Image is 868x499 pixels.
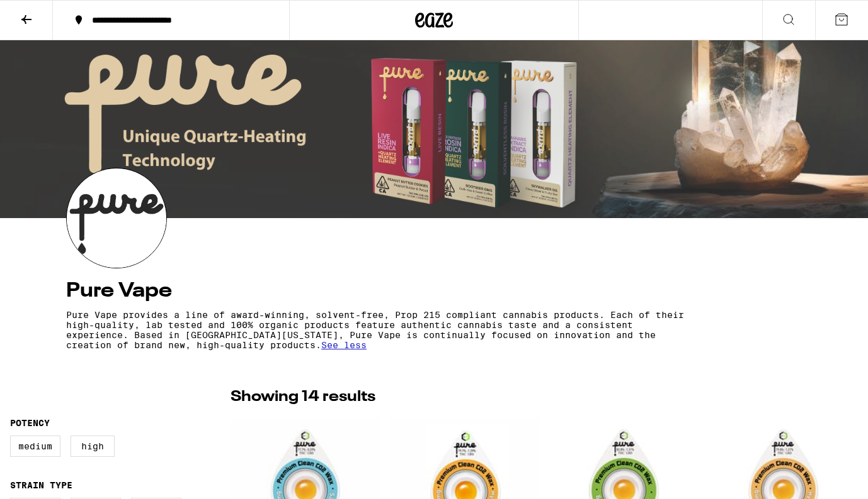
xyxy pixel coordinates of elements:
[66,281,802,301] h4: Pure Vape
[71,436,115,457] label: High
[66,310,691,350] p: Pure Vape provides a line of award-winning, solvent-free, Prop 215 compliant cannabis products. E...
[321,340,367,350] span: See less
[10,480,72,490] legend: Strain Type
[67,168,166,268] img: Pure Vape logo
[10,436,60,457] label: Medium
[231,387,375,408] p: Showing 14 results
[10,418,50,428] legend: Potency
